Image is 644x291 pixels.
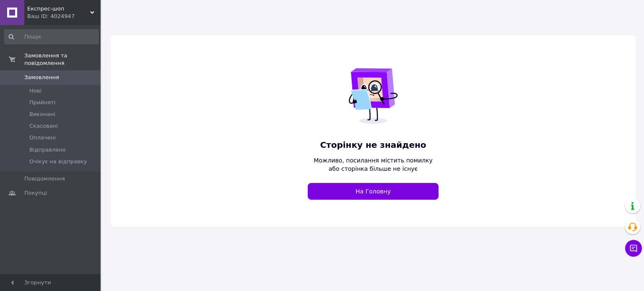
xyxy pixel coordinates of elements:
[29,87,42,95] span: Нові
[29,122,58,130] span: Скасовані
[4,29,99,44] input: Пошук
[24,74,59,81] span: Замовлення
[308,139,439,151] span: Сторінку не знайдено
[24,175,65,183] span: Повідомлення
[24,189,47,197] span: Покупці
[29,158,87,165] span: Очікує на відправку
[29,146,66,154] span: Відправлено
[24,52,101,67] span: Замовлення та повідомлення
[27,13,101,20] div: Ваш ID: 4024947
[625,240,642,257] button: Чат з покупцем
[29,111,55,118] span: Виконані
[308,156,439,173] span: Можливо, посилання містить помилку або сторінка більше не існує
[308,183,439,200] a: На Головну
[29,99,55,106] span: Прийняті
[27,5,90,13] span: Експрес-шоп
[29,134,56,142] span: Оплачені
